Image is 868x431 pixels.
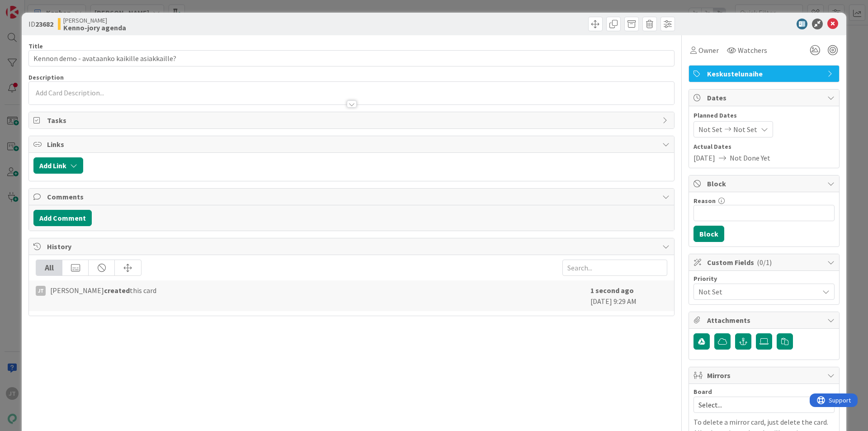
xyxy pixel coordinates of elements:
[47,191,658,202] span: Comments
[693,142,835,152] span: Actual Dates
[28,50,675,66] input: type card name here...
[47,139,658,150] span: Links
[693,226,724,242] button: Block
[693,111,835,120] span: Planned Dates
[50,285,156,296] span: [PERSON_NAME] this card
[47,241,658,252] span: History
[28,73,64,81] span: Description
[707,315,823,326] span: Attachments
[730,152,770,163] span: Not Done Yet
[63,24,126,31] b: Kenno-jory agenda
[19,1,41,12] span: Support
[590,286,634,295] b: 1 second ago
[63,17,126,24] span: [PERSON_NAME]
[35,19,53,28] b: 23682
[698,398,814,411] span: Select...
[47,115,658,126] span: Tasks
[707,92,823,103] span: Dates
[693,388,712,395] span: Board
[698,124,722,135] span: Not Set
[33,210,92,226] button: Add Comment
[36,286,46,296] div: JT
[693,197,716,205] label: Reason
[28,42,43,50] label: Title
[757,258,772,267] span: ( 0/1 )
[698,45,719,56] span: Owner
[693,152,715,163] span: [DATE]
[738,45,767,56] span: Watchers
[28,19,53,29] span: ID
[733,124,757,135] span: Not Set
[707,257,823,268] span: Custom Fields
[33,157,83,174] button: Add Link
[590,285,667,307] div: [DATE] 9:29 AM
[698,285,814,298] span: Not Set
[693,275,835,282] div: Priority
[707,178,823,189] span: Block
[562,260,667,276] input: Search...
[36,260,62,275] div: All
[707,68,823,79] span: Keskustelunaihe
[707,370,823,381] span: Mirrors
[104,286,130,295] b: created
